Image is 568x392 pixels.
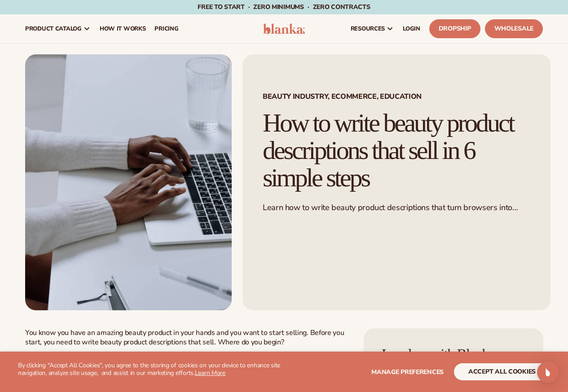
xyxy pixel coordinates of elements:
button: accept all cookies [454,363,550,380]
span: LOGIN [403,25,420,32]
h4: Level up with Blanka Academy [382,346,525,378]
img: logo [263,23,305,34]
a: resources [346,14,398,43]
p: You know you have an amazing beauty product in your hands and you want to start selling. Before y... [25,328,346,347]
a: Learn More [195,369,225,377]
img: Close-up of a person typing on a laptop at a clean, minimalist desk, symbolizing productivity and... [25,54,232,310]
a: Wholesale [485,19,543,38]
div: Open Intercom Messenger [537,361,559,383]
h1: How to write beauty product descriptions that sell in 6 simple steps [263,110,530,192]
span: Beauty Industry, Ecommerce, Education [263,93,530,100]
a: Dropship [429,19,480,38]
span: product catalog [25,25,82,32]
p: By clicking "Accept All Cookies", you agree to the storing of cookies on your device to enhance s... [18,362,284,377]
span: Free to start · ZERO minimums · ZERO contracts [198,3,370,11]
a: LOGIN [398,14,425,43]
a: pricing [150,14,183,43]
span: pricing [154,25,178,32]
button: Manage preferences [371,363,444,380]
span: How It Works [100,25,146,32]
a: How It Works [95,14,150,43]
span: Manage preferences [371,368,444,376]
a: product catalog [21,14,95,43]
p: Learn how to write beauty product descriptions that turn browsers into buyers. [263,203,530,213]
span: resources [351,25,385,32]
